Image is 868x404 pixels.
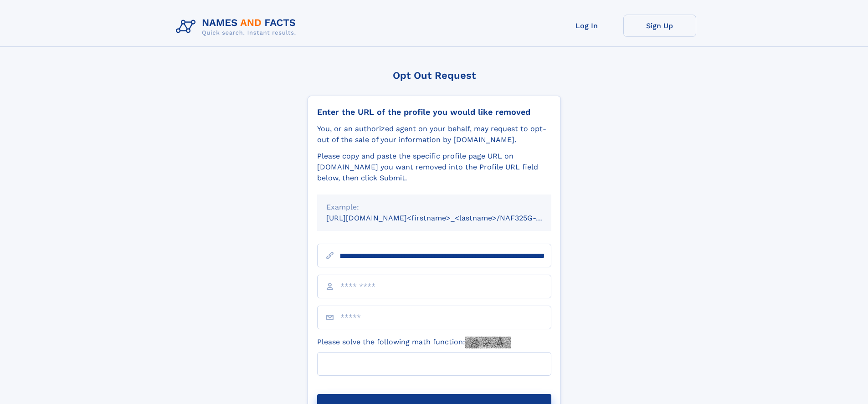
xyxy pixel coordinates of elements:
[317,151,551,184] div: Please copy and paste the specific profile page URL on [DOMAIN_NAME] you want removed into the Pr...
[317,123,551,145] div: You, or an authorized agent on your behalf, may request to opt-out of the sale of your informatio...
[326,202,542,213] div: Example:
[317,107,551,117] div: Enter the URL of the profile you would like removed
[550,15,623,37] a: Log In
[308,70,561,81] div: Opt Out Request
[623,15,696,37] a: Sign Up
[326,214,569,222] small: [URL][DOMAIN_NAME]<firstname>_<lastname>/NAF325G-xxxxxxxx
[172,15,303,39] img: Logo Names and Facts
[317,337,511,348] label: Please solve the following math function:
